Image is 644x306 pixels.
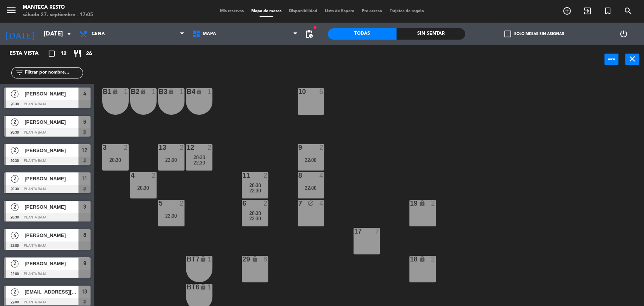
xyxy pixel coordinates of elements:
span: fiber_manual_record [313,25,317,30]
div: 2 [152,172,156,179]
div: 1 [124,88,128,95]
span: 22:30 [249,215,261,221]
div: 1 [207,284,212,291]
span: [PERSON_NAME] [25,175,78,183]
span: 2 [11,260,18,268]
span: 2 [11,203,18,211]
div: 5 [159,200,159,207]
span: 13 [82,287,87,296]
i: exit_to_app [583,6,592,15]
div: B3 [159,88,159,95]
span: 20:30 [194,154,205,160]
i: turned_in_not [603,6,612,15]
i: power_input [607,54,616,63]
div: 4 [319,172,324,179]
div: 1 [207,256,212,263]
span: 2 [11,147,18,154]
div: 2 [431,200,435,207]
label: Solo mesas sin asignar [504,31,564,37]
span: 2 [11,118,18,126]
span: Mapa de mesas [247,9,285,13]
div: 2 [124,144,128,151]
i: lock [196,88,202,95]
div: 2 [207,144,212,151]
span: Pre-acceso [358,9,386,13]
i: lock [200,256,206,262]
i: power_settings_new [619,29,628,38]
span: 20:30 [249,182,261,188]
i: close [628,54,637,63]
span: 12 [60,49,66,58]
div: 22:00 [158,213,184,218]
i: add_circle_outline [563,6,572,15]
span: 26 [86,49,92,58]
span: Lista de Espera [321,9,358,13]
div: B4 [187,88,187,95]
div: 22:00 [298,185,324,191]
button: close [625,54,639,65]
span: 3 [83,202,86,211]
span: [PERSON_NAME] [25,203,78,211]
span: 2 [11,90,18,98]
div: 1 [207,88,212,95]
div: Todas [328,28,397,40]
div: Esta vista [4,49,54,58]
i: filter_list [15,68,24,77]
span: [PERSON_NAME] [25,260,78,268]
i: lock [419,200,426,206]
div: 2 [263,200,268,207]
div: 22:00 [158,157,184,163]
span: 4 [83,89,86,98]
span: 11 [82,174,87,183]
div: sábado 27. septiembre - 17:05 [23,11,93,19]
span: 20:30 [249,210,261,216]
div: 20:30 [102,157,129,163]
div: BT6 [187,284,187,291]
div: 17 [354,228,355,235]
div: 1 [152,88,156,95]
span: 9 [83,259,86,268]
span: pending_actions [304,29,314,38]
div: 19 [410,200,410,207]
input: Filtrar por nombre... [24,69,83,77]
div: 7 [375,228,380,235]
div: Sin sentar [397,28,465,40]
span: Disponibilidad [285,9,321,13]
span: 6 [83,117,86,126]
i: arrow_drop_down [65,29,74,38]
i: lock [419,256,426,262]
div: Manteca Resto [23,4,93,11]
button: power_input [604,54,618,65]
i: restaurant [73,49,82,58]
div: 4 [131,172,131,179]
span: check_box_outline_blank [504,31,511,37]
span: 4 [11,232,18,239]
span: [PERSON_NAME] [25,146,78,154]
span: 22:30 [249,188,261,194]
div: 1 [180,88,184,95]
span: [PERSON_NAME] [25,231,78,239]
span: 8 [83,231,86,240]
div: 18 [410,256,410,263]
i: block [307,200,314,206]
i: lock [200,284,206,290]
div: 20:30 [130,185,157,191]
div: 2 [431,256,435,263]
div: 8 [263,256,268,263]
i: search [624,6,633,15]
i: lock [112,88,118,95]
span: MAPA [203,31,216,37]
span: [PERSON_NAME] [25,118,78,126]
span: 2 [11,175,18,183]
span: Cena [92,31,105,37]
span: [EMAIL_ADDRESS][DOMAIN_NAME] [25,288,78,296]
span: Mis reservas [216,9,247,13]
